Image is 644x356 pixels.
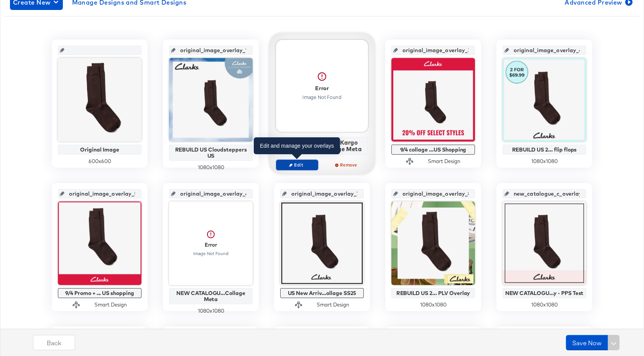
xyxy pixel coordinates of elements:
div: Original Image [60,147,140,153]
div: 1080 x 1080 [503,301,586,308]
div: 1080 x 1080 [169,164,253,171]
div: REBUILD US 2... PLV Overlay [393,290,473,296]
div: Smart Design [428,158,460,165]
div: 9/4 Promo + ... US shopping [60,290,140,296]
div: US New Arriv...ollage SS25 [282,290,362,296]
div: 1080 x 1080 [391,301,475,308]
div: 600 x 600 [58,158,141,165]
button: Back [33,335,75,350]
div: 1080 x 1080 [169,307,253,315]
div: REBUILD US Cloudsteppers US [171,147,251,159]
span: Remove [329,162,365,168]
div: REBUILD US 2... flip flops [504,147,584,153]
div: 9/4 collage ...US Shopping [393,147,473,153]
span: Edit [279,162,315,168]
div: NEW CATALOGUE Kargo Co...ce Clarks Collage Meta [278,139,366,152]
div: Smart Design [317,301,349,308]
div: 1080 x 1080 [503,158,586,165]
div: Smart Design [94,301,127,308]
button: Edit [276,160,318,170]
div: NEW CATALOGU...y - PPS Test [504,290,584,296]
button: Remove [326,160,368,170]
div: NEW CATALOGU...Collage Meta [171,290,251,302]
button: Save Now [566,335,608,350]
